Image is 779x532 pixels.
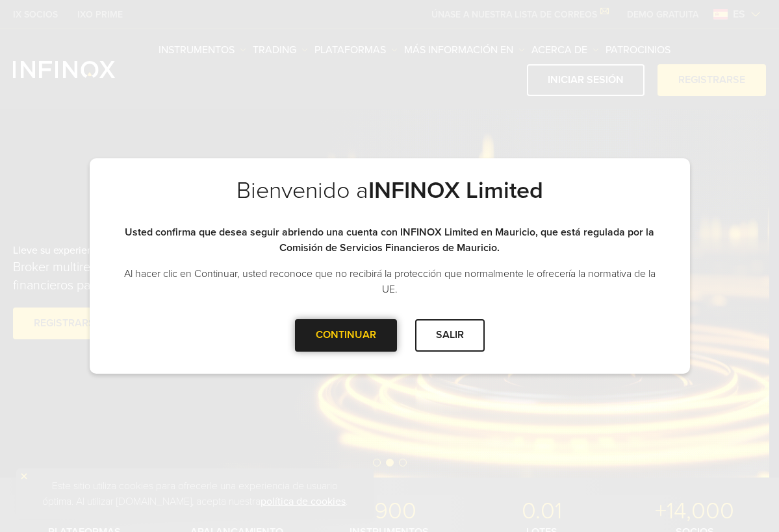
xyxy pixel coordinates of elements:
[116,266,664,297] p: Al hacer clic en Continuar, usted reconoce que no recibirá la protección que normalmente le ofrec...
[116,176,664,224] h2: Bienvenido a
[415,319,485,351] div: SALIR
[295,319,397,351] div: CONTINUAR
[368,176,543,204] strong: INFINOX Limited
[125,226,654,254] strong: Usted confirma que desea seguir abriendo una cuenta con INFINOX Limited en Mauricio, que está reg...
